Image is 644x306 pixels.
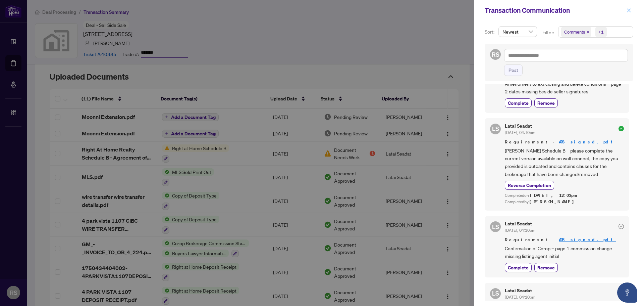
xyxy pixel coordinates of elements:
[505,228,535,233] span: [DATE], 04:10pm
[485,28,496,36] p: Sort:
[505,139,624,145] span: Requirement -
[530,199,578,205] span: [PERSON_NAME]
[530,192,578,198] span: [DATE], 12:03pm
[505,199,624,205] div: Completed by
[559,139,616,145] a: APS signed.pdf
[586,30,590,34] span: close
[505,80,624,96] span: Amendment to ext closing and delete conditions – page 2 dates missing beside seller signatures
[508,182,551,189] span: Reverse Completion
[504,64,523,76] button: Post
[492,50,499,59] span: RS
[564,29,585,35] span: Comments
[485,5,625,15] div: Transaction Communication
[508,99,529,106] span: Complete
[505,130,535,135] span: [DATE], 04:10pm
[537,264,555,271] span: Remove
[505,263,532,272] button: Complete
[505,245,624,260] span: Confirmation of Co-op – page 1 commission change missing listing agent initial
[505,295,535,300] span: [DATE], 04:10pm
[619,224,624,229] span: check-circle
[537,99,555,106] span: Remove
[492,222,499,231] span: LS
[502,27,533,37] span: Newest
[505,192,624,199] div: Completed on
[492,124,499,133] span: LS
[534,98,558,107] button: Remove
[505,221,535,226] h5: Latai Seadat
[534,263,558,272] button: Remove
[542,29,555,36] p: Filter:
[508,264,529,271] span: Complete
[505,181,554,190] button: Reverse Completion
[561,27,591,37] span: Comments
[619,126,624,131] span: check-circle
[559,237,616,243] a: APS signed.pdf
[505,236,624,243] span: Requirement -
[627,8,631,13] span: close
[505,288,535,293] h5: Latai Seadat
[492,289,499,298] span: LS
[505,98,532,107] button: Complete
[505,124,535,128] h5: Latai Seadat
[505,147,624,178] span: [PERSON_NAME] Schedule B – please complete the current version available on wolf connect, the cop...
[598,29,604,35] div: +1
[617,282,637,303] button: Open asap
